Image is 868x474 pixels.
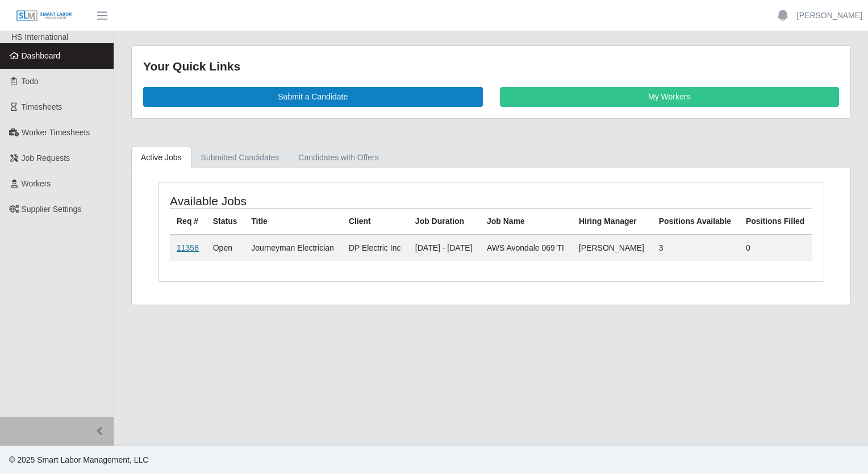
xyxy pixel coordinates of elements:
th: Hiring Manager [572,208,652,235]
th: Title [244,208,342,235]
a: 11358 [177,243,199,252]
th: Job Duration [408,208,480,235]
span: HS International [11,32,68,41]
th: Client [342,208,408,235]
span: Job Requests [22,153,70,163]
td: 0 [739,235,812,261]
div: Your Quick Links [143,57,839,76]
a: Active Jobs [131,147,191,169]
span: Worker Timesheets [22,128,90,137]
th: Job Name [480,208,572,235]
th: Req # [170,208,206,235]
a: My Workers [500,87,840,107]
th: Positions Available [652,208,739,235]
td: [PERSON_NAME] [572,235,652,261]
th: Status [206,208,245,235]
a: [PERSON_NAME] [797,10,862,22]
td: Open [206,235,245,261]
h4: Available Jobs [170,194,428,208]
td: [DATE] - [DATE] [408,235,480,261]
td: Journeyman Electrician [244,235,342,261]
a: Submit a Candidate [143,87,483,107]
span: Todo [22,77,39,86]
span: Supplier Settings [22,205,82,214]
td: 3 [652,235,739,261]
th: Positions Filled [739,208,812,235]
span: Timesheets [22,102,62,111]
td: AWS Avondale 069 TI [480,235,572,261]
a: Candidates with Offers [289,147,388,169]
td: DP Electric Inc [342,235,408,261]
span: Workers [22,179,51,188]
span: Dashboard [22,51,61,60]
img: SLM Logo [16,10,73,22]
span: © 2025 Smart Labor Management, LLC [9,455,148,464]
a: Submitted Candidates [191,147,289,169]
